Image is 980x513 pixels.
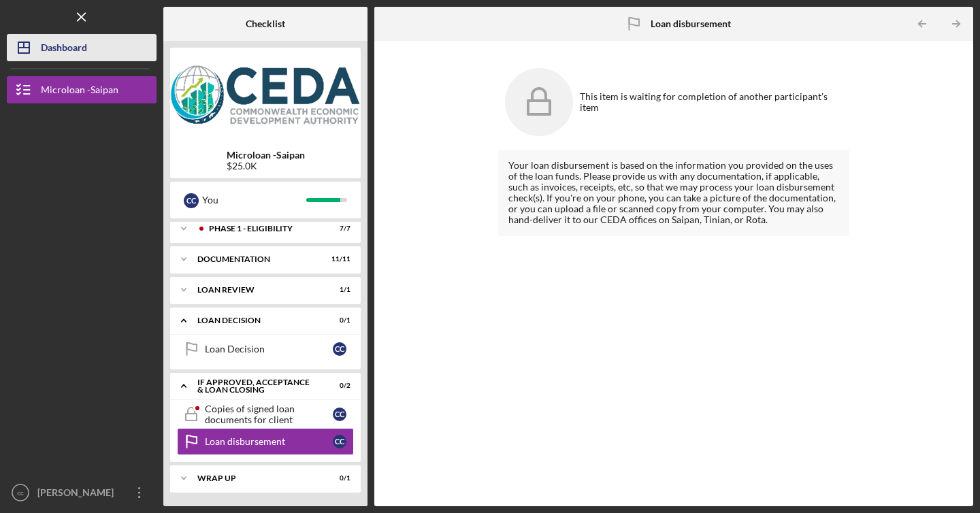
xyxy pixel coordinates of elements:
[197,255,316,263] div: Documentation
[177,335,354,363] a: Loan Decisioncc
[333,408,346,421] div: c c
[209,225,316,233] div: Phase 1 - Eligibility
[498,150,849,236] div: Your loan disbursement is based on the information you provided on the uses of the loan funds. Pl...
[580,91,843,113] div: This item is waiting for completion of another participant's item
[205,344,333,354] div: Loan Decision
[326,316,350,325] div: 0 / 1
[326,382,350,390] div: 0 / 2
[177,401,354,428] a: Copies of signed loan documents for clientcc
[177,428,354,455] a: Loan disbursementcc
[170,54,361,136] img: Product logo
[7,479,157,506] button: cc[PERSON_NAME]
[651,18,731,29] b: Loan disbursement
[17,489,24,497] text: cc
[246,18,285,29] b: Checklist
[197,378,316,394] div: If approved, acceptance & loan closing
[205,436,333,447] div: Loan disbursement
[326,286,350,294] div: 1 / 1
[7,34,157,61] button: Dashboard
[333,435,346,448] div: c c
[34,479,122,510] div: [PERSON_NAME]
[227,161,305,171] div: $25.0K
[197,316,316,325] div: Loan decision
[197,286,316,294] div: Loan Review
[41,76,118,107] div: Microloan -Saipan
[326,255,350,263] div: 11 / 11
[41,34,87,65] div: Dashboard
[197,474,316,482] div: Wrap up
[202,188,306,212] div: You
[184,193,199,208] div: c c
[326,225,350,233] div: 7 / 7
[227,150,305,161] b: Microloan -Saipan
[333,342,346,356] div: c c
[7,76,157,103] button: Microloan -Saipan
[205,403,333,425] div: Copies of signed loan documents for client
[326,474,350,482] div: 0 / 1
